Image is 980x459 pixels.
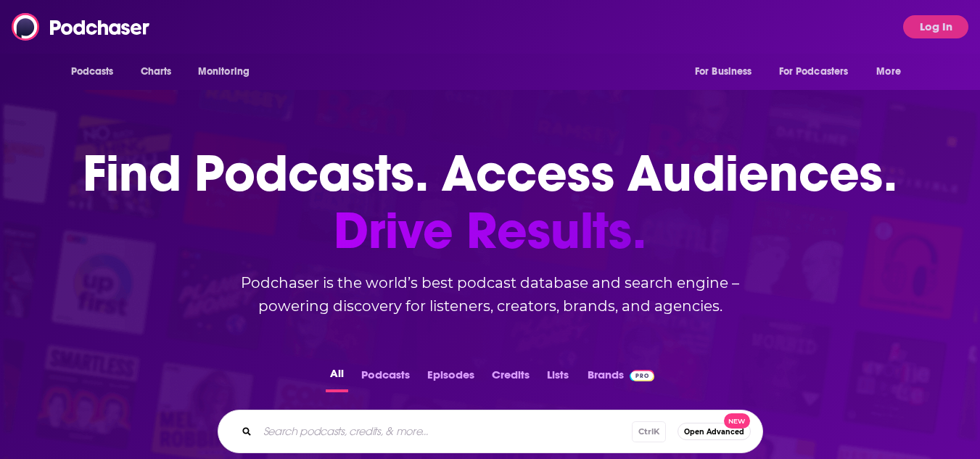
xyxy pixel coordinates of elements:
span: Charts [141,62,172,82]
a: BrandsPodchaser Pro [588,364,655,392]
button: Podcasts [357,364,414,392]
button: open menu [61,58,133,86]
img: Podchaser Pro [630,370,655,381]
button: Open AdvancedNew [678,423,751,440]
h1: Find Podcasts. Access Audiences. [83,145,897,260]
button: open menu [685,58,770,86]
input: Search podcasts, credits, & more... [258,420,632,443]
span: New [724,413,750,429]
button: Lists [543,364,573,392]
button: All [326,364,348,392]
span: Podcasts [71,62,114,82]
span: For Podcasters [779,62,849,82]
button: Log In [903,15,968,38]
button: open menu [770,58,870,86]
button: open menu [866,58,919,86]
span: For Business [695,62,752,82]
img: Podchaser - Follow, Share and Rate Podcasts [12,13,151,41]
a: Charts [131,58,181,86]
span: More [876,62,901,82]
span: Ctrl K [632,421,666,442]
div: Search podcasts, credits, & more... [218,410,763,453]
span: Monitoring [198,62,250,82]
button: open menu [188,58,268,86]
span: Drive Results. [83,202,897,260]
button: Credits [487,364,534,392]
span: Open Advanced [684,428,744,436]
button: Episodes [423,364,479,392]
h2: Podchaser is the world’s best podcast database and search engine – powering discovery for listene... [200,271,781,318]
